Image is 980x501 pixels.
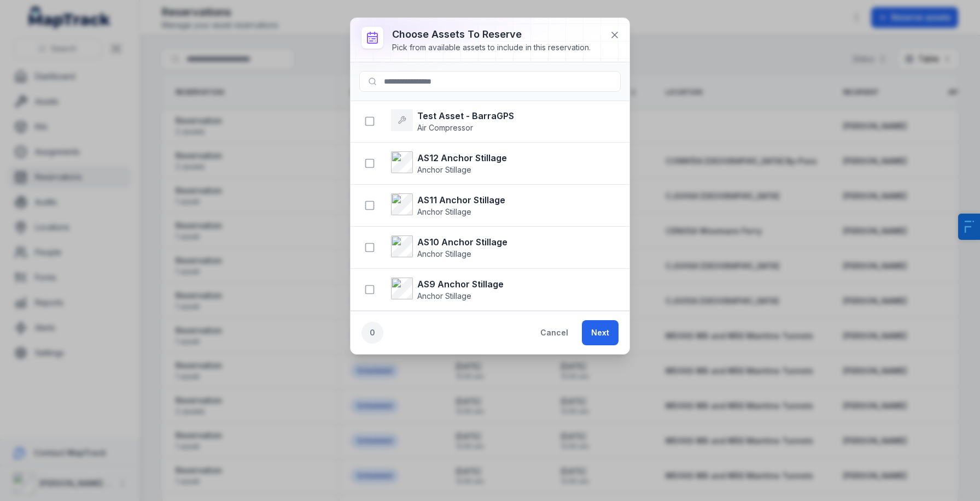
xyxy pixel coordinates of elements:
[417,235,507,249] strong: AS10 Anchor Stillage
[417,165,471,174] span: Anchor Stillage
[417,123,473,132] span: Air Compressor
[392,27,591,42] h3: Choose assets to reserve
[417,207,471,216] span: Anchor Stillage
[361,322,383,344] div: 0
[417,109,514,122] strong: Test Asset - BarraGPS
[417,291,471,300] span: Anchor Stillage
[417,278,504,291] strong: AS9 Anchor Stillage
[392,42,591,53] div: Pick from available assets to include in this reservation.
[417,151,507,164] strong: AS12 Anchor Stillage
[417,193,505,207] strong: AS11 Anchor Stillage
[531,320,577,345] button: Cancel
[417,249,471,258] span: Anchor Stillage
[582,320,619,345] button: Next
